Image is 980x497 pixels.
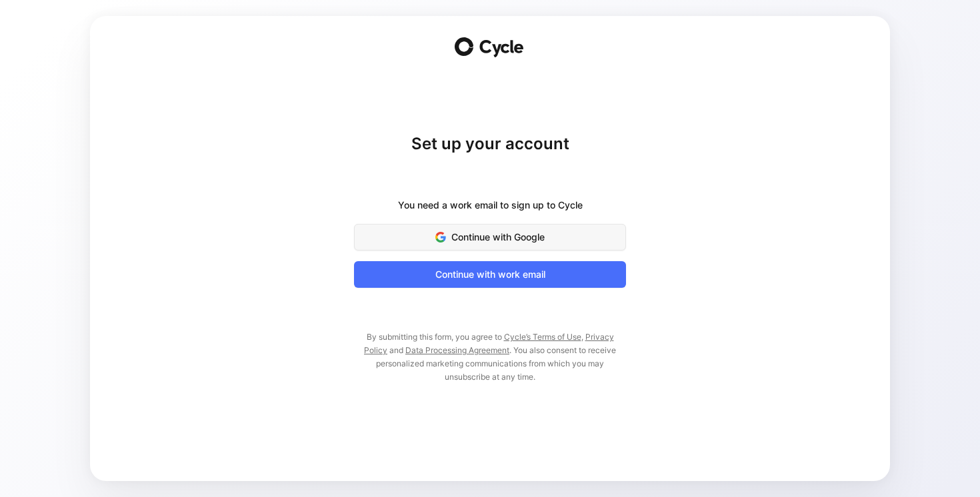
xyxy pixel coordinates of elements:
a: Data Processing Agreement [405,345,509,355]
span: Continue with work email [371,266,609,282]
h1: Set up your account [354,133,626,155]
button: Continue with Google [354,224,626,250]
span: Continue with Google [371,229,609,245]
div: You need a work email to sign up to Cycle [398,197,583,213]
button: Continue with work email [354,261,626,288]
a: Cycle’s Terms of Use [504,332,581,342]
p: By submitting this form, you agree to , and . You also consent to receive personalized marketing ... [354,330,626,384]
